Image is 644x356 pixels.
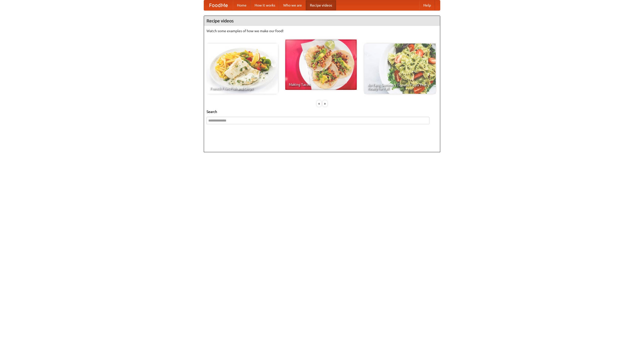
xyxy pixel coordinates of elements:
[364,44,436,94] a: An Easy, Summery Tomato Pasta That's Ready for Fall
[323,100,327,107] div: »
[204,16,440,26] h4: Recipe videos
[207,109,437,114] h5: Search
[285,39,357,90] a: Making Tacos
[207,28,437,33] p: Watch some examples of how we make our food!
[317,100,321,107] div: «
[207,44,278,94] a: French Fries Fish and Chips
[279,0,306,10] a: Who we are
[289,83,353,86] span: Making Tacos
[251,0,279,10] a: How it works
[204,0,233,10] a: FoodMe
[306,0,336,10] a: Recipe videos
[210,87,274,90] span: French Fries Fish and Chips
[419,0,435,10] a: Help
[233,0,251,10] a: Home
[368,83,432,90] span: An Easy, Summery Tomato Pasta That's Ready for Fall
